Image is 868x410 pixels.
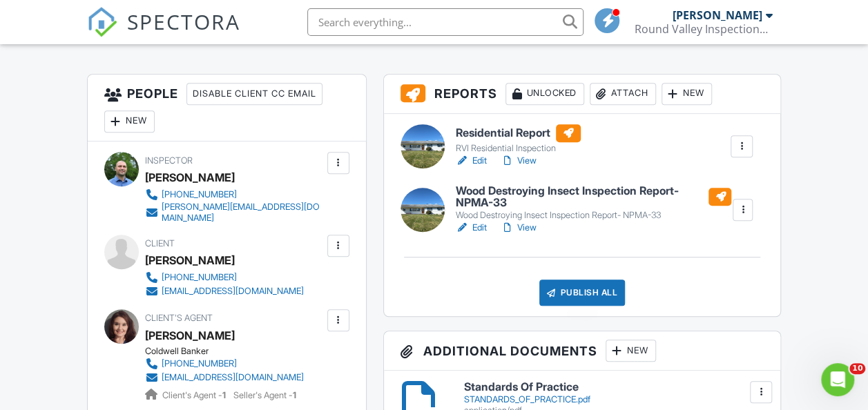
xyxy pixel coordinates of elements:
[384,331,781,371] h3: Additional Documents
[145,155,193,166] span: Inspector
[672,8,762,22] div: [PERSON_NAME]
[539,280,626,306] div: Publish All
[162,202,324,224] div: [PERSON_NAME][EMAIL_ADDRESS][DOMAIN_NAME]
[456,154,487,168] a: Edit
[384,75,781,114] h3: Reports
[501,221,537,235] a: View
[293,390,296,400] strong: 1
[145,167,235,188] div: [PERSON_NAME]
[307,8,584,36] input: Search everything...
[463,381,764,393] h6: Standards Of Practice
[145,284,304,298] a: [EMAIL_ADDRESS][DOMAIN_NAME]
[145,271,304,284] a: [PHONE_NUMBER]
[233,390,296,400] span: Seller's Agent -
[456,124,581,155] a: Residential Report RVI Residential Inspection
[456,210,732,221] div: Wood Destroying Insect Inspection Report- NPMA-33
[145,371,304,384] a: [EMAIL_ADDRESS][DOMAIN_NAME]
[162,272,237,283] div: [PHONE_NUMBER]
[145,188,324,202] a: [PHONE_NUMBER]
[145,202,324,224] a: [PERSON_NAME][EMAIL_ADDRESS][DOMAIN_NAME]
[162,358,237,369] div: [PHONE_NUMBER]
[186,83,322,105] div: Disable Client CC Email
[127,7,240,36] span: SPECTORA
[456,143,581,154] div: RVI Residential Inspection
[463,394,764,405] div: STANDARDS_OF_PRACTICE.pdf
[162,390,228,400] span: Client's Agent -
[456,185,732,209] h6: Wood Destroying Insect Inspection Report- NPMA-33
[501,154,537,168] a: View
[634,22,772,36] div: Round Valley Inspections LLC
[162,189,237,200] div: [PHONE_NUMBER]
[87,7,117,37] img: The Best Home Inspection Software - Spectora
[222,390,226,400] strong: 1
[849,363,865,374] span: 10
[145,238,175,248] span: Client
[505,83,584,105] div: Unlocked
[662,83,712,105] div: New
[104,110,155,133] div: New
[162,372,304,383] div: [EMAIL_ADDRESS][DOMAIN_NAME]
[87,19,240,48] a: SPECTORA
[88,75,366,141] h3: People
[456,124,581,142] h6: Residential Report
[145,357,304,371] a: [PHONE_NUMBER]
[145,313,213,323] span: Client's Agent
[145,325,235,346] a: [PERSON_NAME]
[606,340,656,362] div: New
[821,363,854,396] iframe: Intercom live chat
[590,83,656,105] div: Attach
[145,346,315,357] div: Coldwell Banker
[456,221,487,235] a: Edit
[456,185,732,222] a: Wood Destroying Insect Inspection Report- NPMA-33 Wood Destroying Insect Inspection Report- NPMA-33
[145,250,235,271] div: [PERSON_NAME]
[162,286,304,297] div: [EMAIL_ADDRESS][DOMAIN_NAME]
